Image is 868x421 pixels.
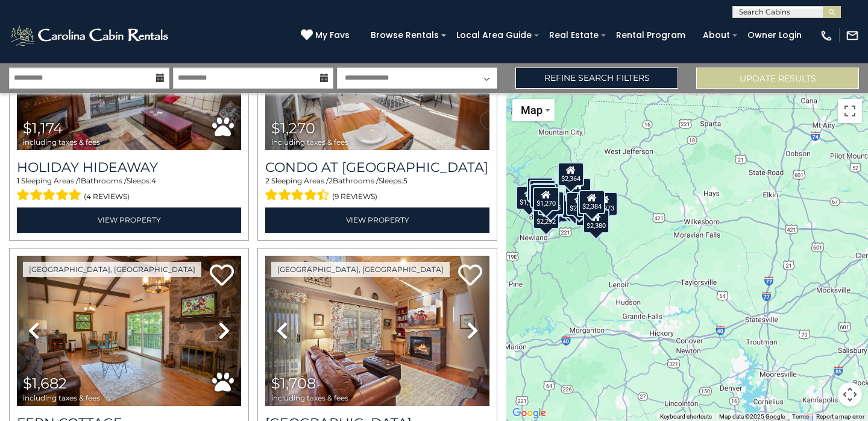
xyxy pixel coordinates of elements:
a: Holiday Hideaway [17,159,241,176]
a: View Property [265,207,489,232]
span: 5 [403,176,407,185]
span: 1 [78,176,81,185]
a: Owner Login [741,26,808,45]
span: My Favs [315,29,350,42]
span: $1,708 [271,375,316,392]
img: phone-regular-white.png [820,29,833,42]
div: $2,352 [566,192,593,216]
a: Rental Program [610,26,691,45]
img: mail-regular-white.png [846,29,859,42]
a: About [697,26,736,45]
a: View Property [17,207,241,232]
a: Open this area in Google Maps (opens a new window) [509,405,549,421]
div: $2,292 [533,205,559,229]
div: $2,371 [532,183,559,207]
span: 2 [329,176,333,185]
a: Refine Search Filters [515,68,678,89]
span: Map [521,104,542,116]
span: (9 reviews) [332,189,377,204]
span: including taxes & fees [23,394,100,402]
a: Condo at [GEOGRAPHIC_DATA] [265,159,489,176]
a: My Favs [301,29,353,42]
button: Toggle fullscreen view [838,99,862,123]
a: Add to favorites [210,263,234,289]
div: $2,364 [558,162,584,186]
div: Sleeping Areas / Bathrooms / Sleeps: [265,176,489,204]
span: 4 [151,176,156,185]
span: $1,174 [23,119,63,137]
span: including taxes & fees [271,138,348,146]
img: thumbnail_163534608.jpeg [265,256,489,406]
button: Change map style [512,99,555,121]
a: Real Estate [543,26,605,45]
img: thumbnail_163276232.jpeg [17,256,241,406]
div: $2,366 [577,193,603,217]
a: Local Area Guide [450,26,538,45]
div: $1,947 [527,177,553,201]
div: $2,039 [529,180,556,204]
div: $2,384 [579,190,605,214]
span: including taxes & fees [271,394,348,402]
span: 2 [265,176,269,185]
span: $1,270 [271,119,315,137]
button: Keyboard shortcuts [660,413,712,421]
a: Terms (opens in new tab) [792,413,809,420]
div: $1,270 [533,187,559,211]
a: Report a map error [816,413,864,420]
div: $1,908 [516,186,542,210]
div: $2,380 [583,209,609,233]
span: 1 [17,176,19,185]
span: including taxes & fees [23,138,100,146]
button: Map camera controls [838,382,862,407]
div: $2,325 [565,178,591,202]
a: Add to favorites [458,263,482,289]
span: Map data ©2025 Google [719,413,785,420]
div: $1,174 [530,184,556,208]
h3: Condo at Pinnacle Inn Resort [265,159,489,176]
span: (4 reviews) [84,189,130,204]
img: White-1-2.png [9,24,172,48]
img: Google [509,405,549,421]
a: [GEOGRAPHIC_DATA], [GEOGRAPHIC_DATA] [271,262,450,277]
a: Browse Rentals [365,26,445,45]
div: Sleeping Areas / Bathrooms / Sleeps: [17,176,241,204]
a: [GEOGRAPHIC_DATA], [GEOGRAPHIC_DATA] [23,262,201,277]
span: $1,682 [23,375,67,392]
button: Update Results [696,68,859,89]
